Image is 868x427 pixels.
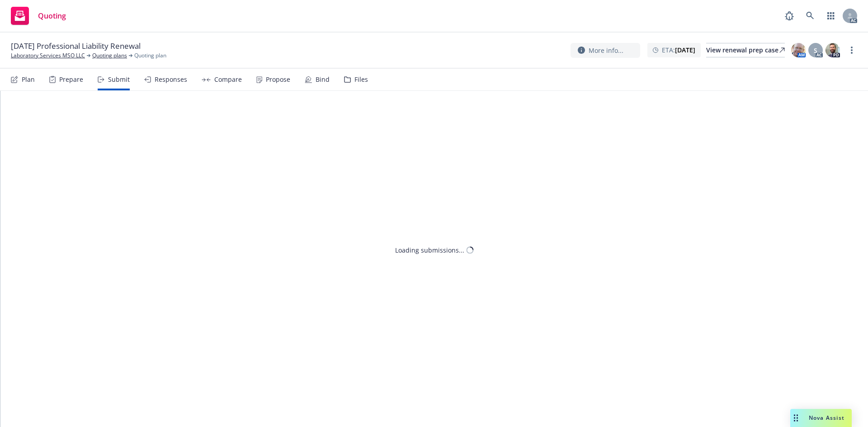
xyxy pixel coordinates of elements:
a: more [846,45,857,56]
span: S [814,46,817,55]
div: Plan [22,76,35,83]
div: View renewal prep case [706,43,785,57]
img: photo [791,43,806,57]
span: Quoting plan [134,52,166,60]
div: Bind [316,76,330,83]
a: Switch app [822,7,840,25]
a: Quoting [7,3,70,28]
img: photo [826,43,840,57]
a: Search [801,7,819,25]
div: Responses [155,76,187,83]
a: View renewal prep case [706,43,785,57]
a: Report a Bug [780,7,798,25]
div: Submit [108,76,130,83]
button: Nova Assist [790,409,852,427]
div: Drag to move [790,409,802,427]
a: Laboratory Services MSO LLC [11,52,85,60]
div: Propose [266,76,290,83]
div: Prepare [59,76,83,83]
a: Quoting plans [92,52,127,60]
strong: [DATE] [675,46,695,54]
span: Nova Assist [809,414,844,422]
span: Quoting [38,12,66,19]
div: Loading submissions... [395,245,464,255]
div: Files [354,76,368,83]
span: ETA : [662,45,695,55]
span: [DATE] Professional Liability Renewal [11,41,141,52]
button: More info... [571,43,640,58]
span: More info... [589,46,623,55]
div: Compare [214,76,242,83]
